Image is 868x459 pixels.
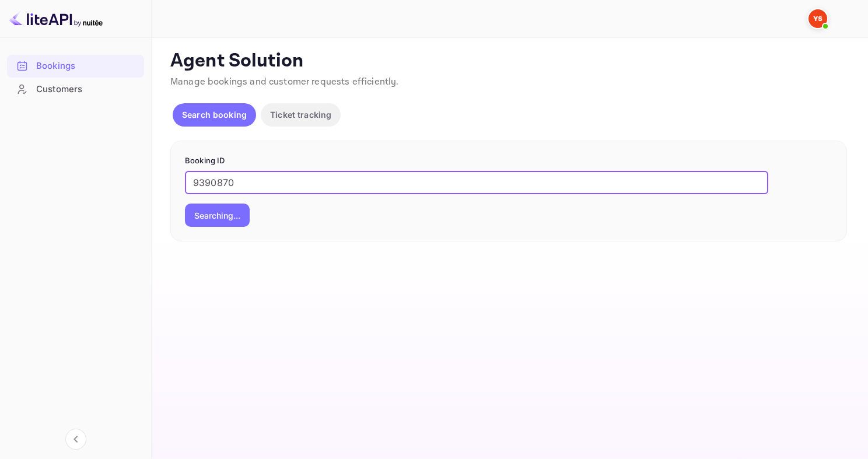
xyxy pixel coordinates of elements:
[185,155,832,167] p: Booking ID
[7,78,144,101] div: Customers
[182,108,247,121] p: Search booking
[65,429,86,450] button: Collapse navigation
[185,204,250,227] button: Searching...
[9,9,103,28] img: LiteAPI logo
[7,78,144,100] a: Customers
[170,76,399,88] span: Manage bookings and customer requests efficiently.
[7,55,144,78] div: Bookings
[36,83,138,96] div: Customers
[36,59,138,73] div: Bookings
[185,171,768,194] input: Enter Booking ID (e.g., 63782194)
[270,108,331,121] p: Ticket tracking
[808,9,827,28] img: Yandex Support
[7,55,144,76] a: Bookings
[170,50,847,73] p: Agent Solution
